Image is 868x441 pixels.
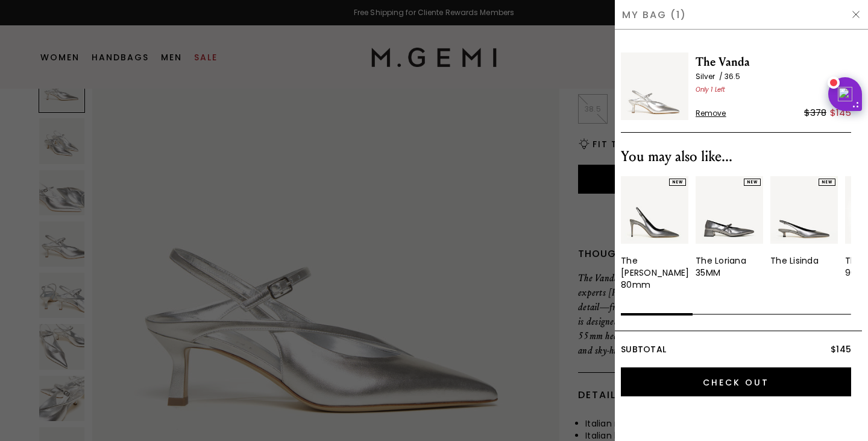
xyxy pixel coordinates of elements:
[830,106,851,120] div: $145
[621,147,851,167] div: You may also like...
[621,367,851,396] input: Check Out
[696,71,725,81] span: Silver
[770,255,819,267] div: The Lisinda
[851,10,861,19] img: Hide Drawer
[669,179,686,186] div: NEW
[621,176,688,244] img: 7387922989115_01_Main_New_TheValeria_Gunmetal_MetallicLeather_290x387_crop_center.jpg
[696,109,726,118] span: Remove
[621,176,688,291] a: NEWThe [PERSON_NAME] 80mm
[696,85,725,94] span: Only 1 Left
[621,52,688,120] img: The Vanda
[744,179,761,186] div: NEW
[696,176,763,244] img: 7387975942203_01_Main_New_TheLoriana35_Gunmetal_MetallicLeather_290x387_crop_center.jpg
[696,52,851,72] span: The Vanda
[696,176,763,279] a: NEWThe Loriana 35MM
[819,179,835,186] div: NEW
[621,255,689,291] div: The [PERSON_NAME] 80mm
[725,71,740,81] span: 36.5
[770,176,838,244] img: 7387911159867_01_Main_New_TheLisinda_Gunmetal_MetallicLeather_290x387_crop_center.jpg
[831,343,851,355] span: $145
[770,176,838,267] a: NEWThe Lisinda
[804,106,826,120] div: $378
[621,343,666,355] span: Subtotal
[696,255,763,279] div: The Loriana 35MM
